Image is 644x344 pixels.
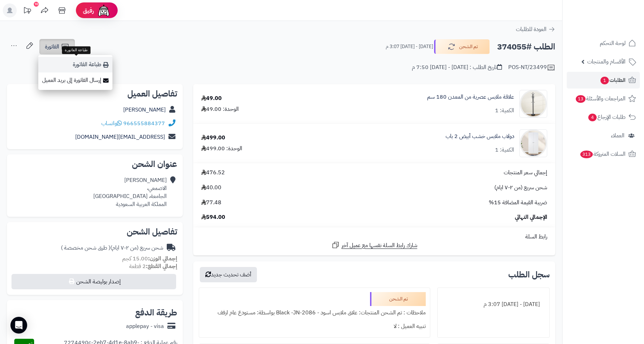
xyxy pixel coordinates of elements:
span: ( طرق شحن مخصصة ) [61,244,110,252]
span: الإجمالي النهائي [515,213,547,221]
h2: تفاصيل العميل [13,90,177,98]
span: 4 [588,114,597,121]
h2: الطلب #374055 [497,40,555,54]
img: 1752316486-1-90x90.jpg [520,90,547,118]
h2: تفاصيل الشحن [13,228,177,236]
div: تم الشحن [370,292,426,306]
button: إصدار بوليصة الشحن [11,274,176,289]
span: طلبات الإرجاع [588,112,626,122]
div: 499.00 [201,134,225,142]
div: ملاحظات : تم الشحن المنتجات: علاق ملابس اسود - Black -JN-2086 بواسطة: مستودع عام ارفف [203,306,426,320]
div: طباعة الفاتورة [62,46,91,54]
div: الوحدة: 499.00 [201,145,242,153]
span: شحن سريع (من ٢-٧ ايام) [494,184,547,192]
span: المراجعات والأسئلة [575,94,626,104]
div: 10 [34,2,39,7]
a: إرسال الفاتورة إلى بريد العميل [38,72,112,88]
img: 1753185754-1-90x90.jpg [520,129,547,157]
a: دولاب ملابس خشب أبيض 2 باب [446,132,514,140]
strong: إجمالي الوزن: [148,254,177,263]
a: 966555884377 [123,119,165,128]
a: لوحة التحكم [567,35,640,52]
div: 49.00 [201,94,222,102]
span: 476.52 [201,169,225,177]
span: لوحة التحكم [600,38,626,48]
span: 77.48 [201,199,221,207]
a: واتساب [101,119,122,128]
span: رفيق [83,6,94,15]
img: ai-face.png [97,3,111,17]
h2: طريقة الدفع [135,308,177,317]
div: الوحدة: 49.00 [201,105,239,113]
span: الفاتورة [45,43,59,51]
span: الطلبات [600,75,626,85]
div: الكمية: 1 [495,107,514,115]
div: applepay - visa [126,322,164,330]
h2: عنوان الشحن [13,160,177,168]
small: 15.00 كجم [122,254,177,263]
span: 594.00 [201,213,225,221]
button: تم الشحن [434,39,490,54]
a: علاقة ملابس عصرية من المعدن 180 سم [427,93,514,101]
a: شارك رابط السلة نفسها مع عميل آخر [331,241,417,250]
strong: إجمالي القطع: [146,262,177,270]
a: طباعة الفاتورة [38,57,112,72]
span: 313 [580,151,593,158]
span: العملاء [611,131,625,140]
span: شارك رابط السلة نفسها مع عميل آخر [341,242,417,250]
div: [DATE] - [DATE] 3:07 م [442,298,545,311]
span: الأقسام والمنتجات [587,57,626,67]
a: [EMAIL_ADDRESS][DOMAIN_NAME] [75,133,165,141]
a: السلات المتروكة313 [567,146,640,162]
span: 13 [576,95,586,103]
a: طلبات الإرجاع4 [567,109,640,125]
div: [PERSON_NAME] الاصمعي، الجامعة، [GEOGRAPHIC_DATA] المملكة العربية السعودية [93,176,167,208]
span: 40.00 [201,184,221,192]
a: المراجعات والأسئلة13 [567,90,640,107]
button: أضف تحديث جديد [200,267,257,282]
div: POS-NT/23499 [508,63,555,72]
div: Open Intercom Messenger [10,317,27,334]
a: الطلبات1 [567,72,640,89]
div: تنبيه العميل : لا [203,320,426,333]
small: [DATE] - [DATE] 3:07 م [386,43,433,50]
small: 2 قطعة [129,262,177,270]
span: السلات المتروكة [580,149,626,159]
div: رابط السلة [196,233,552,241]
a: العملاء [567,127,640,144]
a: [PERSON_NAME] [123,106,166,114]
div: تاريخ الطلب : [DATE] - [DATE] 7:50 م [412,63,502,71]
h3: سجل الطلب [508,270,550,279]
a: العودة للطلبات [516,25,555,33]
span: 1 [600,77,609,84]
span: العودة للطلبات [516,25,547,33]
span: إجمالي سعر المنتجات [504,169,547,177]
a: الفاتورة [39,39,75,54]
a: تحديثات المنصة [18,3,36,19]
div: شحن سريع (من ٢-٧ ايام) [61,244,163,252]
div: الكمية: 1 [495,146,514,154]
span: ضريبة القيمة المضافة 15% [489,199,547,207]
